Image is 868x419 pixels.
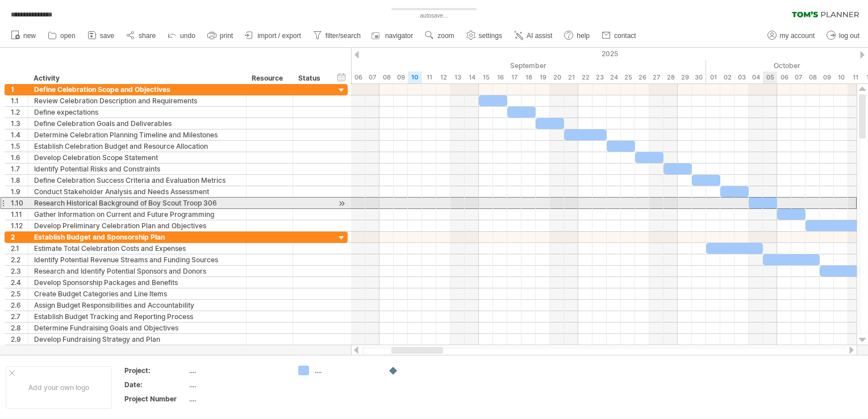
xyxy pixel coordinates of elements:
a: settings [464,28,506,43]
div: Gather Information on Current and Future Programming [34,209,240,220]
div: Friday, 3 October 2025 [735,72,749,83]
div: Sunday, 21 September 2025 [564,72,578,83]
div: Friday, 10 October 2025 [834,72,848,83]
div: 2.5 [11,288,28,299]
div: Friday, 19 September 2025 [536,72,550,83]
div: Date: [124,380,187,389]
div: Develop Celebration Scope Statement [34,152,240,163]
span: AI assist [527,32,552,40]
div: Sunday, 5 October 2025 [763,72,777,83]
div: Tuesday, 7 October 2025 [791,72,806,83]
div: 2 [11,232,28,242]
a: print [205,28,236,43]
div: 2.3 [11,266,28,276]
div: Project Number [124,394,187,404]
div: Wednesday, 10 September 2025 [408,72,422,83]
a: navigator [370,28,416,43]
span: settings [479,32,502,40]
div: Determine Celebration Planning Timeline and Milestones [34,129,240,140]
div: Saturday, 13 September 2025 [450,72,465,83]
div: Monday, 22 September 2025 [578,72,592,83]
a: import / export [242,28,304,43]
a: save [85,28,118,43]
div: Research and Identify Potential Sponsors and Donors [34,266,240,276]
a: undo [165,28,199,43]
span: share [139,32,156,40]
div: 1.3 [11,118,28,129]
div: Add your own logo [6,366,112,409]
div: 1.7 [11,164,28,174]
div: Determine Fundraising Goals and Objectives [34,322,240,333]
div: Tuesday, 16 September 2025 [493,72,507,83]
a: new [8,28,39,43]
div: Thursday, 11 September 2025 [422,72,436,83]
span: import / export [257,32,301,40]
div: 1.11 [11,209,28,220]
div: Identify Potential Risks and Constraints [34,164,240,174]
a: my account [765,28,818,43]
a: zoom [422,28,457,43]
div: Develop Sponsorship Packages and Benefits [34,277,240,288]
div: Resource [252,73,286,84]
div: Conduct Stakeholder Analysis and Needs Assessment [34,186,240,197]
div: Define Celebration Goals and Deliverables [34,118,240,129]
div: Establish Celebration Budget and Resource Allocation [34,141,240,152]
div: 2.1 [11,243,28,254]
span: navigator [385,32,413,40]
a: share [123,28,159,43]
div: Assign Budget Responsibilities and Accountability [34,300,240,311]
div: scroll to activity [336,198,347,209]
div: Tuesday, 30 September 2025 [692,72,706,83]
div: 2.6 [11,300,28,311]
div: Monday, 8 September 2025 [379,72,394,83]
a: help [561,28,593,43]
div: 2.9 [11,334,28,345]
span: contact [614,32,636,40]
div: Sunday, 7 September 2025 [365,72,379,83]
div: Establish Budget and Sponsorship Plan [34,232,240,242]
div: Status [298,73,323,84]
div: Define Celebration Scope and Objectives [34,84,240,95]
div: .... [189,380,285,389]
div: Research Historical Background of Boy Scout Troop 306 [34,198,240,208]
a: open [45,28,79,43]
div: Project: [124,366,187,375]
a: AI assist [511,28,556,43]
span: save [100,32,114,40]
div: .... [315,366,377,375]
div: .... [189,394,285,404]
span: new [23,32,36,40]
a: log out [824,28,863,43]
div: Thursday, 9 October 2025 [820,72,834,83]
div: Wednesday, 17 September 2025 [507,72,521,83]
div: Thursday, 25 September 2025 [621,72,635,83]
div: 2.8 [11,322,28,333]
div: September 2025 [280,60,706,72]
div: Saturday, 27 September 2025 [649,72,663,83]
div: 1.2 [11,107,28,118]
a: contact [599,28,640,43]
div: .... [189,366,285,375]
div: 1 [11,84,28,95]
div: 1.1 [11,95,28,106]
div: 2.4 [11,277,28,288]
div: Friday, 12 September 2025 [436,72,450,83]
span: zoom [437,32,454,40]
div: 2.2 [11,254,28,265]
div: Define expectations [34,107,240,118]
div: 1.10 [11,198,28,208]
span: log out [839,32,859,40]
div: Thursday, 18 September 2025 [521,72,536,83]
div: Tuesday, 23 September 2025 [592,72,607,83]
div: Monday, 6 October 2025 [777,72,791,83]
div: Develop Fundraising Strategy and Plan [34,334,240,345]
a: filter/search [310,28,364,43]
div: Estimate Total Celebration Costs and Expenses [34,243,240,254]
div: Monday, 15 September 2025 [479,72,493,83]
div: Saturday, 4 October 2025 [749,72,763,83]
div: Activity [34,73,240,84]
span: undo [180,32,195,40]
div: Wednesday, 1 October 2025 [706,72,720,83]
div: Establish Budget Tracking and Reporting Process [34,311,240,322]
span: filter/search [325,32,361,40]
